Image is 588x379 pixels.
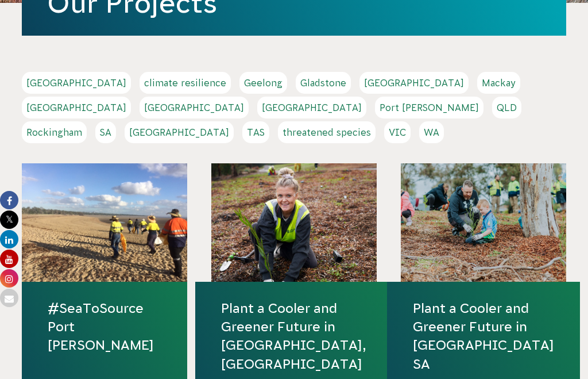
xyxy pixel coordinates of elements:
a: [GEOGRAPHIC_DATA] [22,72,131,94]
a: Port [PERSON_NAME] [375,97,483,118]
a: [GEOGRAPHIC_DATA] [125,121,234,143]
a: Plant a Cooler and Greener Future in [GEOGRAPHIC_DATA], [GEOGRAPHIC_DATA] [221,299,366,373]
a: Geelong [239,72,287,94]
a: Gladstone [296,72,351,94]
a: Rockingham [22,121,87,143]
a: [GEOGRAPHIC_DATA] [22,97,131,118]
a: [GEOGRAPHIC_DATA] [140,97,249,118]
a: climate resilience [140,72,231,94]
a: TAS [242,121,269,143]
a: [GEOGRAPHIC_DATA] [359,72,469,94]
a: threatened species [278,121,376,143]
a: Plant a Cooler and Greener Future in [GEOGRAPHIC_DATA] SA [413,299,554,373]
a: SA [95,121,116,143]
a: QLD [492,97,521,118]
a: #SeaToSource Port [PERSON_NAME] [48,299,161,355]
a: VIC [384,121,411,143]
a: Mackay [477,72,520,94]
a: WA [419,121,444,143]
a: [GEOGRAPHIC_DATA] [257,97,366,118]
